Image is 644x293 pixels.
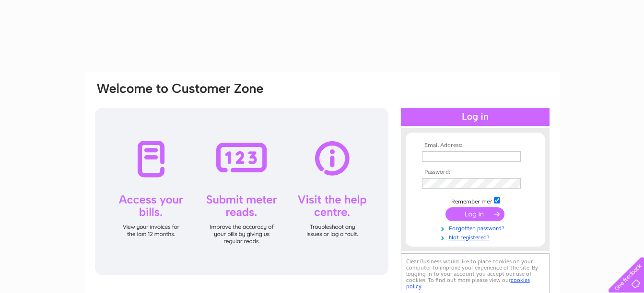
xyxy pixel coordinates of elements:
[420,142,531,149] th: Email Address:
[445,207,504,221] input: Submit
[406,277,530,290] a: cookies policy
[420,169,531,176] th: Password:
[422,232,531,241] a: Not registered?
[422,223,531,232] a: Forgotten password?
[420,196,531,205] td: Remember me?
